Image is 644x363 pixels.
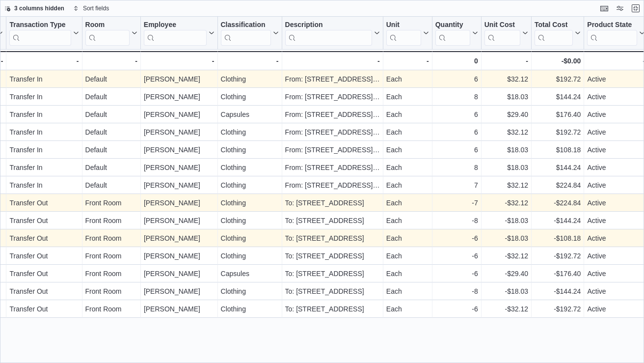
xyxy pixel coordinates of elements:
div: [PERSON_NAME] [144,250,215,262]
div: - [85,55,137,67]
div: To: [STREET_ADDRESS] [285,268,380,279]
div: $18.03 [484,91,528,103]
div: Unit Cost [484,21,520,46]
div: Transfer Out [9,303,79,315]
div: Each [386,250,429,262]
div: Capsules [221,268,279,279]
div: From: [STREET_ADDRESS][PERSON_NAME] [285,91,380,103]
div: Clothing [221,250,279,262]
div: Capsules [221,109,279,120]
div: Clothing [221,126,279,138]
div: Front Room [85,197,137,209]
div: Clothing [221,91,279,103]
div: Quantity [435,21,470,30]
div: Product State [587,21,637,30]
span: Sort fields [83,4,109,12]
div: Each [386,215,429,226]
div: - [144,55,215,67]
div: $144.24 [535,91,581,103]
div: -$192.72 [535,303,581,315]
div: Default [85,109,137,120]
div: -8 [435,285,478,297]
div: [PERSON_NAME] [144,73,215,85]
div: [PERSON_NAME] [144,162,215,173]
div: -6 [435,232,478,244]
div: -$32.12 [484,197,528,209]
div: Unit [386,21,421,30]
div: Transfer Out [9,268,79,279]
div: Front Room [85,268,137,279]
div: [PERSON_NAME] [144,285,215,297]
div: Front Room [85,215,137,226]
div: Each [386,144,429,156]
div: Each [386,91,429,103]
div: -$32.12 [484,303,528,315]
div: 8 [435,162,478,173]
button: Total Cost [535,21,581,46]
div: $32.12 [484,126,528,138]
div: [PERSON_NAME] [144,197,215,209]
div: -$108.18 [535,232,581,244]
div: Default [85,126,137,138]
div: To: [STREET_ADDRESS] [285,285,380,297]
button: 3 columns hidden [0,2,68,14]
div: Front Room [85,232,137,244]
div: Description [285,21,372,30]
div: Each [386,303,429,315]
div: Description [285,21,372,46]
div: -$18.03 [484,215,528,226]
div: Quantity [435,21,470,46]
div: [PERSON_NAME] [144,215,215,226]
div: -$0.00 [535,55,581,67]
div: 6 [435,126,478,138]
div: Unit [386,21,421,46]
div: [PERSON_NAME] [144,268,215,279]
div: $29.40 [484,109,528,120]
button: Employee [144,21,215,46]
div: Each [386,232,429,244]
div: Transfer In [9,91,79,103]
div: Transfer In [9,126,79,138]
div: - [484,55,528,67]
button: Exit fullscreen [630,2,642,14]
div: Default [85,162,137,173]
div: To: [STREET_ADDRESS] [285,303,380,315]
div: Employee [144,21,207,30]
div: From: [STREET_ADDRESS][PERSON_NAME] [285,126,380,138]
div: Employee [144,21,207,46]
div: -$144.24 [535,215,581,226]
div: Front Room [85,303,137,315]
div: Transfer Out [9,285,79,297]
div: $144.24 [535,162,581,173]
div: Clothing [221,232,279,244]
div: To: [STREET_ADDRESS] [285,250,380,262]
div: Each [386,197,429,209]
div: Total Cost [535,21,573,46]
div: $192.72 [535,126,581,138]
button: Unit Cost [484,21,528,46]
div: From: [STREET_ADDRESS][PERSON_NAME] [285,144,380,156]
div: Clothing [221,73,279,85]
div: Total Cost [535,21,573,30]
div: -7 [435,197,478,209]
div: Room [85,21,130,46]
div: [PERSON_NAME] [144,303,215,315]
div: Each [386,109,429,120]
div: $32.12 [484,179,528,191]
div: Each [386,126,429,138]
div: [PERSON_NAME] [144,144,215,156]
div: $32.12 [484,73,528,85]
div: Default [85,179,137,191]
div: From: [STREET_ADDRESS][PERSON_NAME] [285,162,380,173]
button: Quantity [435,21,478,46]
div: $18.03 [484,144,528,156]
div: 6 [435,109,478,120]
div: $18.03 [484,162,528,173]
div: Clothing [221,303,279,315]
div: -6 [435,303,478,315]
div: Each [386,268,429,279]
div: Clothing [221,162,279,173]
div: Each [386,179,429,191]
div: Transfer Out [9,197,79,209]
div: - [285,55,380,67]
